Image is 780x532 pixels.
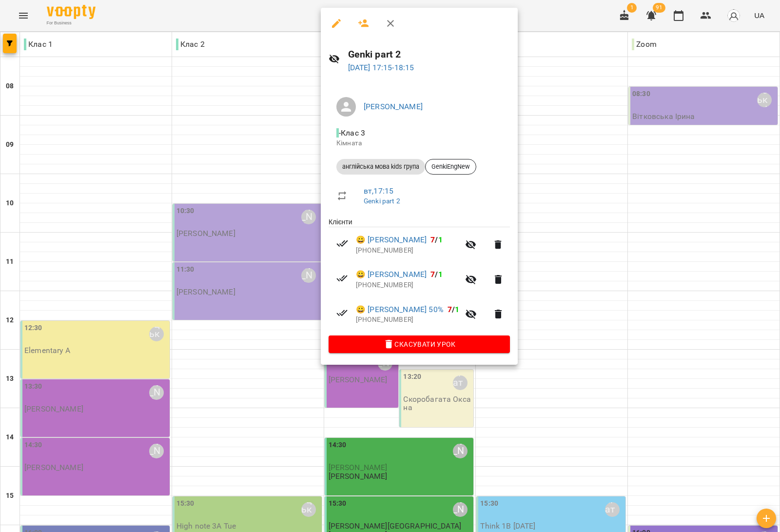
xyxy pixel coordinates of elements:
[438,235,443,244] span: 1
[336,338,502,350] span: Скасувати Урок
[425,159,476,175] div: GenkiEngNew
[336,307,348,319] svg: Візит сплачено
[336,273,348,284] svg: Візит сплачено
[430,235,442,244] b: /
[364,197,400,205] a: Genki part 2
[336,162,425,171] span: англійська мова kids група
[329,335,510,353] button: Скасувати Урок
[348,63,414,72] a: [DATE] 17:15-18:15
[426,162,476,171] span: GenkiEngNew
[356,304,444,315] a: 😀 [PERSON_NAME] 50%
[455,305,459,314] span: 1
[448,305,459,314] b: /
[329,217,510,335] ul: Клієнти
[448,305,452,314] span: 7
[356,280,459,290] p: [PHONE_NUMBER]
[356,315,459,325] p: [PHONE_NUMBER]
[364,102,423,111] a: [PERSON_NAME]
[430,270,435,279] span: 7
[430,270,442,279] b: /
[336,138,502,148] p: Кімната
[348,47,510,62] h6: Genki part 2
[336,128,367,138] span: - Клас 3
[438,270,443,279] span: 1
[430,235,435,244] span: 7
[356,234,427,246] a: 😀 [PERSON_NAME]
[364,186,393,196] a: вт , 17:15
[356,246,459,256] p: [PHONE_NUMBER]
[336,237,348,249] svg: Візит сплачено
[356,269,427,280] a: 😀 [PERSON_NAME]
